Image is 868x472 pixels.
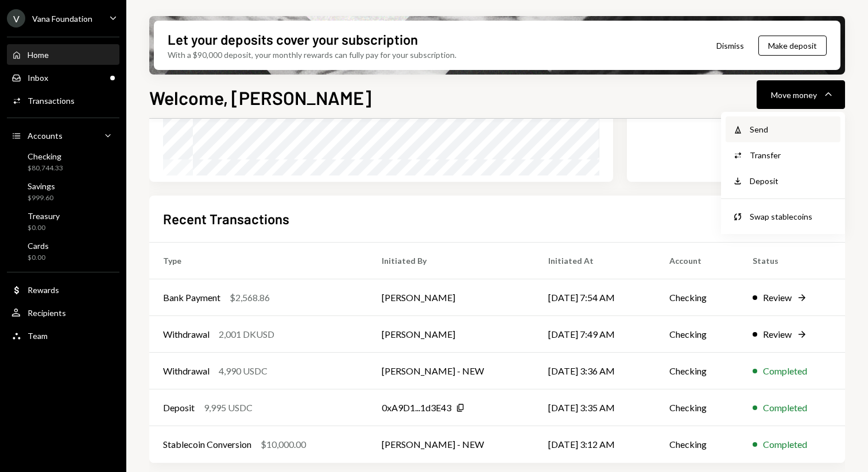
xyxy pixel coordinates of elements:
div: With a $90,000 deposit, your monthly rewards can fully pay for your subscription. [168,49,456,61]
div: $2,568.86 [230,291,270,305]
a: Team [7,325,119,346]
a: Treasury$0.00 [7,208,119,235]
div: Home [28,50,49,60]
div: Swap stablecoins [750,210,834,223]
div: Let your deposits cover your subscription [168,30,418,49]
div: Transactions [28,96,75,106]
div: Withdrawal [163,364,210,378]
div: Deposit [163,401,195,415]
td: [DATE] 3:12 AM [534,426,656,463]
div: Completed [763,364,807,378]
div: Cards [28,241,49,251]
div: 9,995 USDC [204,401,253,415]
td: Checking [656,316,739,353]
div: Move money [771,89,817,101]
div: Completed [763,401,807,415]
td: Checking [656,426,739,463]
div: Vana Foundation [32,14,92,24]
div: Checking [28,151,63,161]
div: Rewards [28,285,59,295]
td: Checking [656,353,739,389]
div: Completed [763,438,807,451]
td: [PERSON_NAME] - NEW [368,353,534,389]
th: Account [656,243,739,279]
div: Team [28,331,48,341]
div: Review [763,291,792,305]
div: Withdrawal [163,327,210,341]
div: 0xA9D1...1d3E43 [382,401,451,415]
div: Inbox [28,73,48,83]
div: $10,000.00 [261,438,306,451]
div: Deposit [750,175,834,187]
td: [DATE] 7:54 AM [534,279,656,316]
div: Treasury [28,211,60,221]
td: [DATE] 7:49 AM [534,316,656,353]
a: Rewards [7,279,119,300]
td: [PERSON_NAME] [368,279,534,316]
th: Initiated By [368,243,534,279]
div: $0.00 [28,223,60,233]
div: $80,744.33 [28,163,63,173]
div: Savings [28,181,55,191]
div: Accounts [28,131,63,141]
td: Checking [656,279,739,316]
a: Home [7,44,119,65]
button: Make deposit [758,36,827,56]
th: Initiated At [534,243,656,279]
h2: Recent Transactions [163,209,289,228]
div: Review [763,327,792,341]
div: Bank Payment [163,291,220,305]
div: Stablecoin Conversion [163,438,251,451]
td: Checking [656,389,739,426]
div: 2,001 DKUSD [219,327,274,341]
h1: Welcome, [PERSON_NAME] [149,86,371,109]
td: [DATE] 3:35 AM [534,389,656,426]
div: Transfer [750,149,834,161]
button: Move money [757,80,845,109]
div: $999.60 [28,193,55,203]
a: Inbox [7,67,119,88]
th: Type [149,243,368,279]
div: V [7,9,25,28]
a: Cards$0.00 [7,237,119,265]
a: Accounts [7,125,119,146]
a: Checking$80,744.33 [7,148,119,175]
td: [PERSON_NAME] - NEW [368,426,534,463]
a: Recipients [7,302,119,323]
div: Recipients [28,308,66,318]
td: [DATE] 3:36 AM [534,353,656,389]
div: Send [750,123,834,135]
th: Status [739,243,845,279]
button: Dismiss [702,32,758,59]
td: [PERSON_NAME] [368,316,534,353]
a: Savings$999.60 [7,178,119,205]
div: $0.00 [28,253,49,263]
a: Transactions [7,90,119,111]
div: 4,990 USDC [219,364,268,378]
